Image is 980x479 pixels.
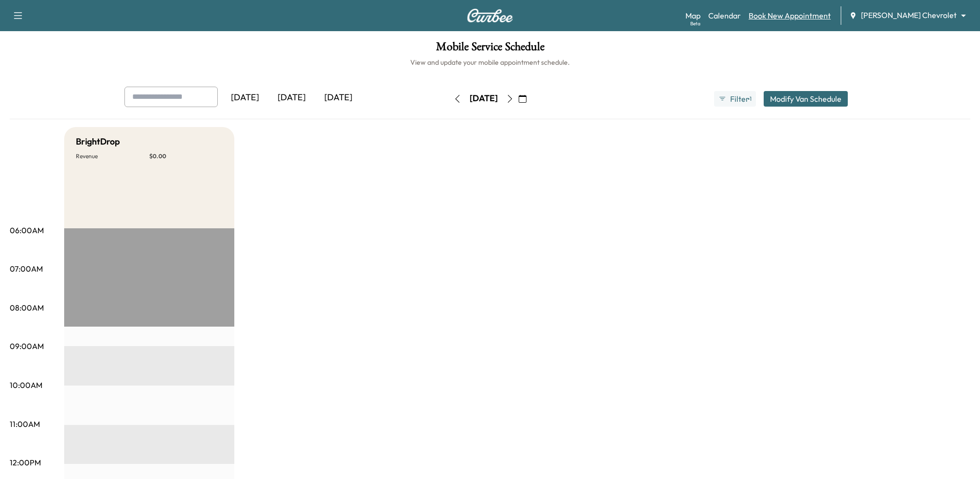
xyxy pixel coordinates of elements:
p: 07:00AM [10,263,43,275]
span: ● [748,96,750,101]
h6: View and update your mobile appointment schedule. [10,57,970,67]
p: 08:00AM [10,302,44,313]
div: [DATE] [315,87,362,109]
h1: Mobile Service Schedule [10,41,970,57]
span: 1 [750,95,752,103]
p: 06:00AM [10,224,44,236]
div: [DATE] [470,92,498,105]
p: 10:00AM [10,379,42,391]
a: MapBeta [685,10,700,21]
h5: BrightDrop [76,135,120,148]
div: [DATE] [268,87,315,109]
img: Curbee Logo [467,9,513,22]
p: 12:00PM [10,457,41,468]
p: $ 0.00 [149,152,223,160]
p: 11:00AM [10,418,40,430]
p: 09:00AM [10,340,44,352]
span: Filter [730,93,748,105]
a: Book New Appointment [749,10,831,21]
p: Revenue [76,152,149,160]
span: [PERSON_NAME] Chevrolet [861,10,957,21]
div: Beta [690,20,700,27]
div: [DATE] [222,87,268,109]
button: Filter●1 [714,91,756,107]
a: Calendar [708,10,741,21]
button: Modify Van Schedule [764,91,848,107]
